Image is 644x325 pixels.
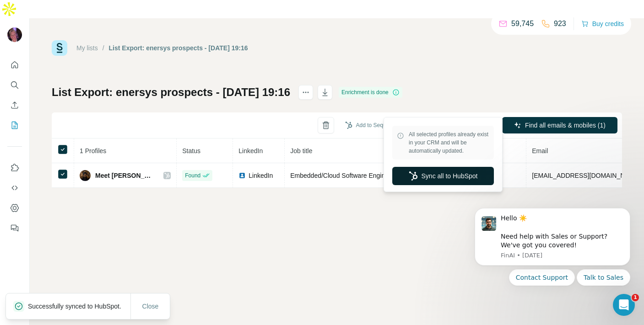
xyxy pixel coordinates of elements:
span: Status [182,147,200,155]
span: LinkedIn [249,171,273,180]
span: Meet [PERSON_NAME] [95,171,154,180]
img: Avatar [7,27,22,42]
button: Search [7,77,22,93]
button: Enrich CSV [7,97,22,113]
button: Quick start [7,57,22,73]
span: LinkedIn [238,147,263,155]
iframe: Intercom notifications message [461,197,644,320]
p: Successfully synced to HubSpot. [28,302,129,311]
div: List Export: enersys prospects - [DATE] 19:16 [109,43,248,53]
button: Buy credits [581,17,624,30]
div: Enrichment is done [339,87,402,98]
img: LinkedIn logo [238,172,246,179]
button: Use Surfe API [7,180,22,196]
span: Job title [290,147,312,155]
span: 1 [632,294,639,301]
a: My lists [76,44,98,52]
span: Embedded/Cloud Software Engineer [290,172,394,179]
button: Find all emails & mobiles (1) [502,117,617,133]
h1: List Export: enersys prospects - [DATE] 19:16 [52,85,290,100]
img: Avatar [80,170,91,181]
span: Found [185,171,200,180]
button: actions [298,85,313,100]
span: All selected profiles already exist in your CRM and will be automatically updated. [409,130,489,155]
span: Email [532,147,548,155]
button: Close [136,298,165,314]
span: Find all emails & mobiles (1) [525,121,606,130]
p: 923 [554,18,566,29]
button: Sync all to HubSpot [392,167,494,185]
iframe: Intercom live chat [613,294,635,316]
p: 59,745 [511,18,534,29]
button: Feedback [7,220,22,236]
button: Add to Sequence (1) [339,118,413,132]
span: [EMAIL_ADDRESS][DOMAIN_NAME] [532,172,640,179]
button: Use Surfe on LinkedIn [7,160,22,176]
button: My lists [7,117,22,133]
span: Close [142,302,159,311]
li: / [103,43,104,53]
span: 1 Profiles [80,147,106,155]
img: Surfe Logo [52,40,67,56]
button: Dashboard [7,200,22,216]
